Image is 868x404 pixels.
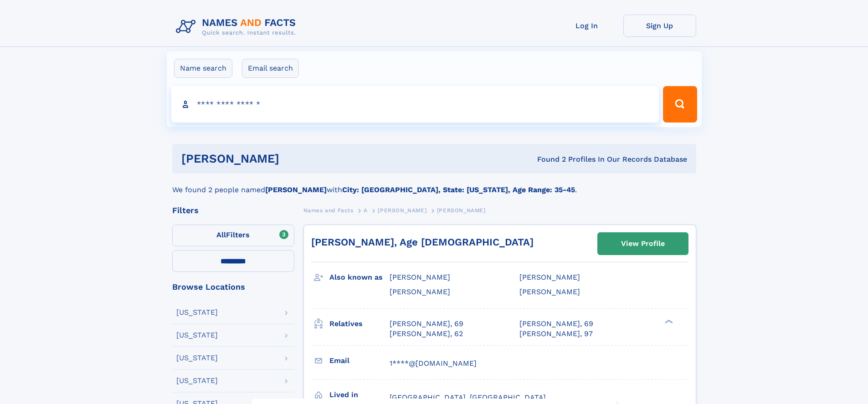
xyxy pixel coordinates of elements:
[390,329,463,339] a: [PERSON_NAME], 62
[390,287,450,296] span: [PERSON_NAME]
[378,207,426,214] span: [PERSON_NAME]
[174,59,232,78] label: Name search
[329,270,390,285] h3: Also known as
[181,153,408,164] h1: [PERSON_NAME]
[172,15,303,39] img: Logo Names and Facts
[176,309,218,316] div: [US_STATE]
[364,207,368,214] span: A
[303,205,354,216] a: Names and Facts
[171,86,659,123] input: search input
[172,174,696,195] div: We found 2 people named with .
[172,206,294,215] div: Filters
[519,329,593,339] a: [PERSON_NAME], 97
[390,393,546,402] span: [GEOGRAPHIC_DATA], [GEOGRAPHIC_DATA]
[519,287,580,296] span: [PERSON_NAME]
[311,236,534,248] a: [PERSON_NAME], Age [DEMOGRAPHIC_DATA]
[408,154,687,164] div: Found 2 Profiles In Our Records Database
[329,387,390,403] h3: Lived in
[378,205,426,216] a: [PERSON_NAME]
[663,86,697,123] button: Search Button
[390,319,463,329] a: [PERSON_NAME], 69
[437,207,486,214] span: [PERSON_NAME]
[176,332,218,339] div: [US_STATE]
[216,230,226,239] span: All
[598,233,688,255] a: View Profile
[172,283,294,291] div: Browse Locations
[621,233,665,254] div: View Profile
[550,15,623,37] a: Log In
[176,354,218,362] div: [US_STATE]
[242,59,299,78] label: Email search
[329,316,390,332] h3: Relatives
[663,318,673,324] div: ❯
[623,15,696,37] a: Sign Up
[176,377,218,384] div: [US_STATE]
[519,273,580,281] span: [PERSON_NAME]
[342,185,575,194] b: City: [GEOGRAPHIC_DATA], State: [US_STATE], Age Range: 35-45
[519,319,593,329] a: [PERSON_NAME], 69
[172,225,294,246] label: Filters
[390,273,450,281] span: [PERSON_NAME]
[265,185,327,194] b: [PERSON_NAME]
[364,205,368,216] a: A
[329,353,390,368] h3: Email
